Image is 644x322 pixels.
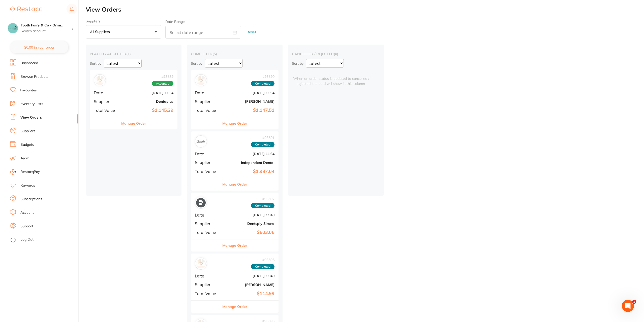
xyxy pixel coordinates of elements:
img: Adam Dental [196,259,206,268]
b: Dentsply Sirona [224,222,274,226]
img: Dentsply Sirona [196,198,206,207]
h4: Tooth Fairy & Co - Ormiston [21,23,72,28]
label: Suppliers [86,19,161,23]
p: Sort by [292,61,303,66]
input: Select date range [165,26,241,39]
a: Suppliers [20,129,35,134]
div: Dentaplus#93589AcceptedDate[DATE] 11:34SupplierDentaplusTotal Value$1,145.29Manage Order [90,70,177,129]
span: Completed [251,264,274,269]
iframe: Intercom live chat [622,300,634,312]
span: Date [94,90,119,95]
span: Supplier [195,221,220,226]
a: Team [20,156,29,161]
a: Support [20,224,33,229]
b: Dentaplus [123,99,173,103]
a: Dashboard [20,61,38,66]
span: # 93590 [251,75,274,79]
button: Manage Order [222,117,247,129]
img: Dentaplus [95,76,105,85]
a: Browse Products [20,74,48,79]
span: RestocqPay [20,169,40,174]
a: Rewards [20,183,35,188]
button: Manage Order [222,178,247,190]
b: $114.99 [224,291,274,296]
span: Supplier [94,99,119,104]
img: Restocq Logo [10,7,42,13]
label: Date Range [165,20,185,24]
a: Subscriptions [20,197,42,202]
p: Sort by [191,61,202,66]
b: [DATE] 11:34 [224,91,274,95]
span: Total Value [195,108,220,113]
button: Log Out [10,236,77,244]
h2: completed ( 5 ) [191,52,279,56]
span: When an order status is updated to cancelled / rejected, the card will show in this column [292,70,371,86]
img: Tooth Fairy & Co - Ormiston [8,23,18,33]
img: Henry Schein Halas [196,76,206,85]
button: Manage Order [222,239,247,252]
img: Independent Dental [196,137,206,146]
a: Account [20,210,34,215]
span: Date [195,274,220,278]
b: $1,987.04 [224,169,274,174]
button: Manage Order [222,301,247,313]
b: Independent Dental [224,161,274,165]
a: Inventory Lists [19,101,43,106]
button: $0.00 in your order [10,41,68,53]
button: All suppliers [86,25,161,39]
a: RestocqPay [10,169,40,175]
span: Completed [251,203,274,208]
span: # 93597 [251,197,274,201]
span: Accepted [152,81,173,86]
h2: cancelled / rejected ( 0 ) [292,52,380,56]
span: Completed [251,142,274,147]
span: Date [195,152,220,156]
span: # 93596 [251,258,274,262]
b: [DATE] 11:40 [224,213,274,217]
span: Date [195,90,220,95]
a: Log Out [20,237,34,242]
span: Total Value [195,291,220,296]
a: Favourites [20,88,37,93]
img: RestocqPay [10,169,16,175]
span: Total Value [195,230,220,235]
b: [DATE] 11:34 [123,91,173,95]
span: Date [195,213,220,217]
b: $1,147.51 [224,108,274,113]
p: Switch account [21,29,72,34]
b: $1,145.29 [123,108,173,113]
span: Completed [251,81,274,86]
span: Supplier [195,282,220,287]
p: Sort by [90,61,101,66]
span: Total Value [94,108,119,113]
button: Manage Order [121,117,146,129]
span: # 93589 [152,75,173,79]
a: View Orders [20,115,42,120]
h2: placed / accepted ( 1 ) [90,52,177,56]
a: Budgets [20,142,34,147]
p: All suppliers [90,29,112,34]
span: Total Value [195,169,220,174]
h2: View Orders [86,6,644,13]
span: Supplier [195,99,220,104]
span: # 93591 [251,136,274,140]
b: [PERSON_NAME] [224,99,274,103]
a: Restocq Logo [10,4,42,15]
button: Reset [245,25,258,39]
b: [DATE] 11:34 [224,152,274,156]
b: [PERSON_NAME] [224,283,274,287]
span: Supplier [195,160,220,165]
span: 1 [632,300,636,304]
b: [DATE] 11:40 [224,274,274,278]
b: $603.06 [224,230,274,235]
